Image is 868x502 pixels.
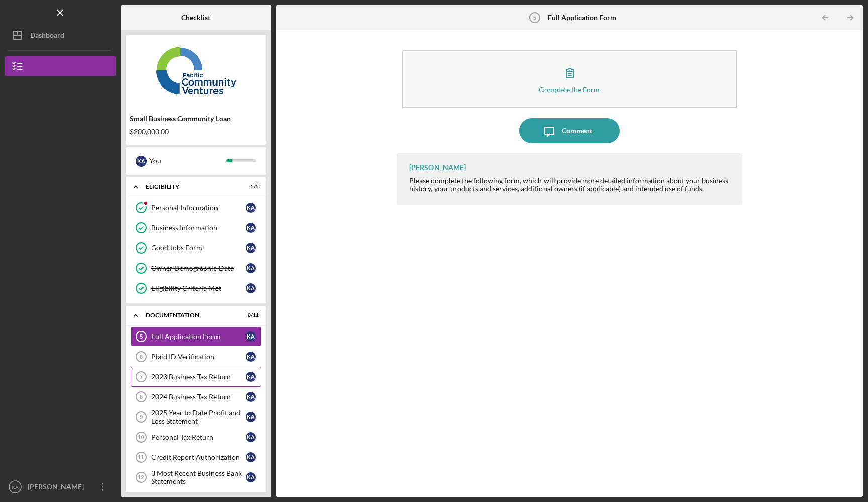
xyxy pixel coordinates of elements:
div: Documentation [146,312,234,318]
div: Please complete the following form, which will provide more detailed information about your busin... [409,177,733,193]
a: Eligibility Criteria MetKA [131,278,261,298]
button: KA[PERSON_NAME] [5,477,116,497]
button: Dashboard [5,25,116,45]
button: Comment [519,118,620,143]
tspan: 6 [140,354,143,360]
div: K A [246,223,256,233]
div: Credit Report Authorization [151,453,246,461]
tspan: 12 [138,474,144,480]
a: 82024 Business Tax ReturnKA [131,387,261,407]
div: Complete the Form [539,86,600,93]
div: K A [246,243,256,253]
div: Business Information [151,224,246,232]
div: K A [246,412,256,422]
tspan: 9 [140,414,143,420]
b: Checklist [181,14,210,22]
div: Dashboard [30,25,64,48]
a: 92025 Year to Date Profit and Loss StatementKA [131,407,261,427]
a: Good Jobs FormKA [131,238,261,258]
div: 0 / 11 [241,312,259,318]
div: Comment [562,118,592,143]
a: 6Plaid ID VerificationKA [131,347,261,367]
div: 2024 Business Tax Return [151,393,246,401]
a: Owner Demographic DataKA [131,258,261,278]
div: K A [246,432,256,442]
tspan: 7 [140,374,143,380]
tspan: 8 [140,394,143,400]
div: K A [246,283,256,293]
div: K A [246,392,256,402]
b: Full Application Form [548,14,616,22]
a: 11Credit Report AuthorizationKA [131,447,261,467]
div: K A [246,472,256,482]
div: K A [246,331,256,342]
div: Eligibility [146,184,234,190]
a: 10Personal Tax ReturnKA [131,427,261,447]
div: Good Jobs Form [151,244,246,252]
div: You [149,152,226,170]
div: Eligibility Criteria Met [151,284,246,292]
div: [PERSON_NAME] [25,477,90,499]
div: Personal Information [151,204,246,212]
div: K A [246,263,256,273]
a: Personal InformationKA [131,198,261,218]
button: Complete the Form [402,50,738,108]
div: K A [246,352,256,362]
div: K A [136,156,147,167]
div: Plaid ID Verification [151,353,246,361]
tspan: 5 [533,15,536,21]
div: 2023 Business Tax Return [151,373,246,381]
tspan: 10 [138,434,144,440]
tspan: 11 [138,454,144,460]
a: Business InformationKA [131,218,261,238]
div: $200,000.00 [130,128,262,136]
div: 5 / 5 [241,184,259,190]
div: K A [246,452,256,462]
text: KA [12,484,19,490]
div: [PERSON_NAME] [409,163,466,172]
img: Product logo [126,40,266,101]
tspan: 5 [140,333,143,340]
div: 2025 Year to Date Profit and Loss Statement [151,409,246,425]
div: Small Business Community Loan [130,115,262,123]
div: K A [246,203,256,213]
div: K A [246,372,256,382]
a: 5Full Application FormKA [131,326,261,347]
div: 3 Most Recent Business Bank Statements [151,469,246,485]
div: Full Application Form [151,332,246,341]
div: Personal Tax Return [151,433,246,441]
a: 123 Most Recent Business Bank StatementsKA [131,467,261,487]
a: 72023 Business Tax ReturnKA [131,367,261,387]
div: Owner Demographic Data [151,264,246,272]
